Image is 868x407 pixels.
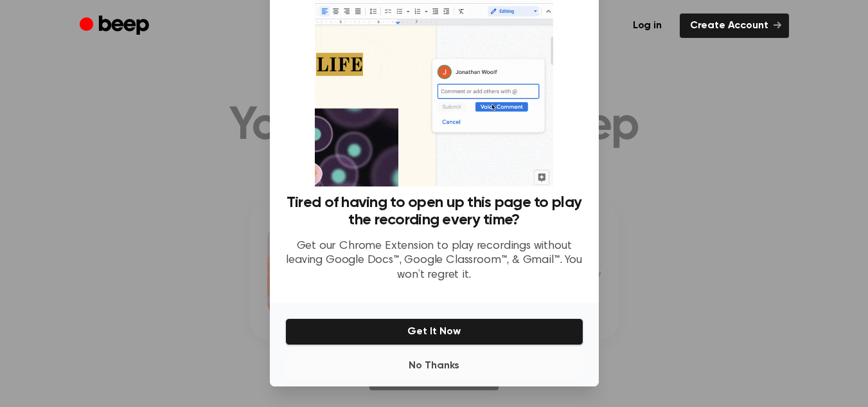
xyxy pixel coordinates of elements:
h3: Tired of having to open up this page to play the recording every time? [285,194,583,229]
a: Create Account [680,14,789,38]
button: No Thanks [285,353,583,379]
button: Get It Now [285,318,583,345]
a: Beep [80,14,152,39]
a: Log in [623,14,672,38]
p: Get our Chrome Extension to play recordings without leaving Google Docs™, Google Classroom™, & Gm... [285,239,583,283]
